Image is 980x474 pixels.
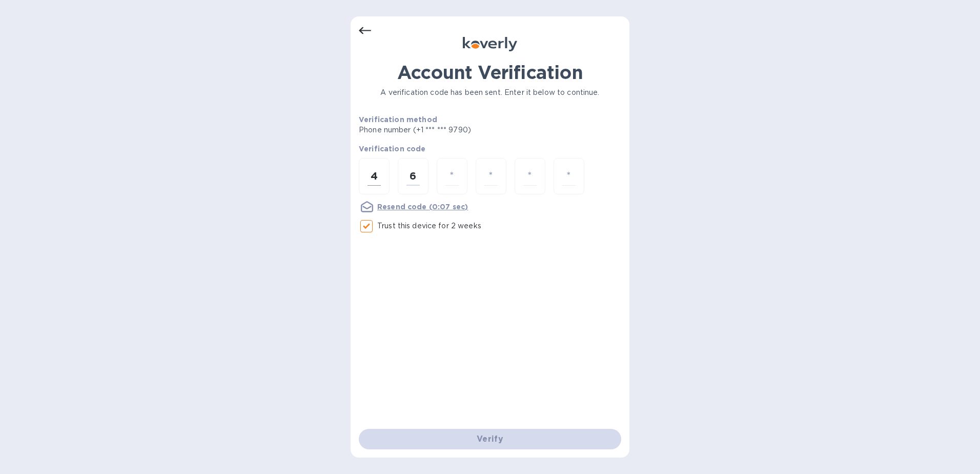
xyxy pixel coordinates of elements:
p: Trust this device for 2 weeks [377,221,481,231]
p: Phone number (+1 *** *** 9790) [359,125,549,135]
h1: Account Verification [359,62,621,83]
p: Verification code [359,144,621,154]
u: Resend code (0:07 sec) [377,203,468,211]
b: Verification method [359,115,437,124]
p: A verification code has been sent. Enter it below to continue. [359,87,621,98]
